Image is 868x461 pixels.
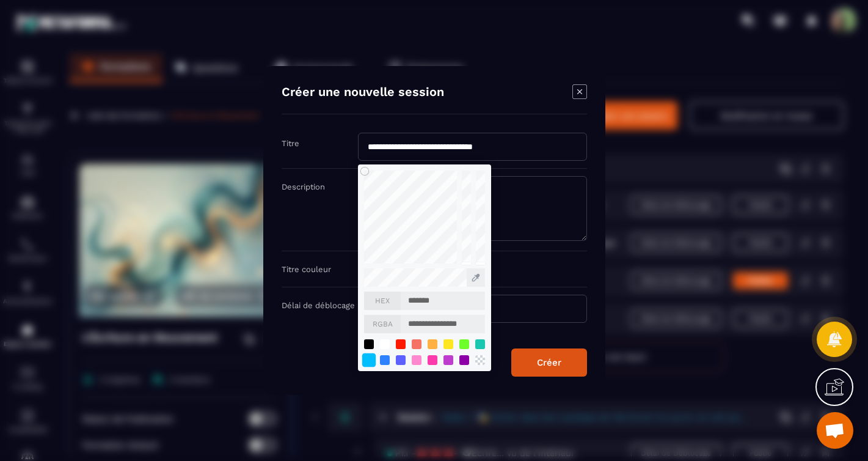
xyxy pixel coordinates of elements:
[282,84,444,101] h4: Créer une nouvelle session
[282,265,331,274] label: Titre couleur
[282,182,325,191] label: Description
[537,357,561,368] div: Créer
[817,412,853,449] a: Ouvrir le chat
[511,349,587,377] button: Créer
[282,301,355,310] label: Délai de déblocage
[282,139,299,148] label: Titre
[364,315,401,333] span: RGBA
[364,292,401,310] span: HEX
